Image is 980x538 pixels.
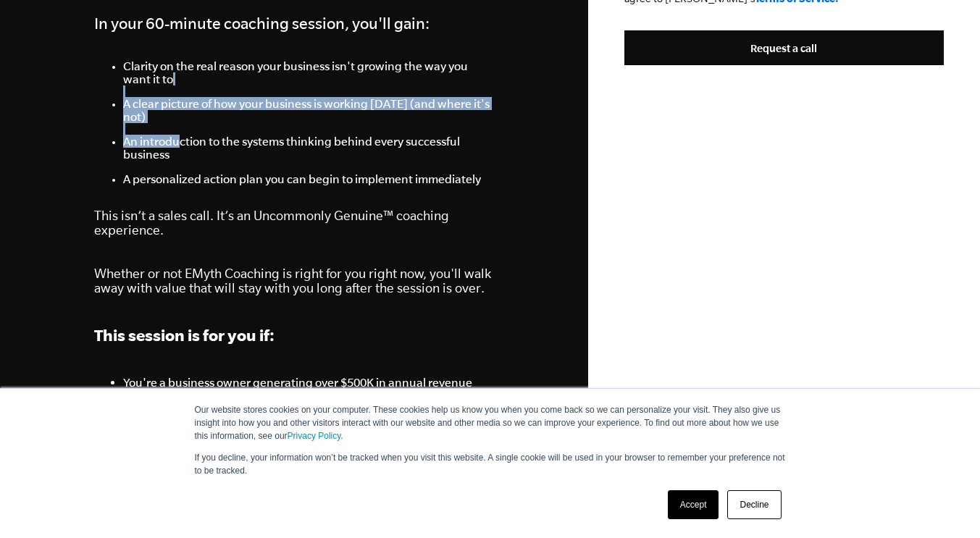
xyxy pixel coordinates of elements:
p: Whether or not EMyth Coaching is right for you right now, you'll walk away with value that will s... [94,266,494,295]
a: Privacy Policy [288,431,341,441]
span: Clarity on the real reason your business isn't growing the way you want it to [123,59,468,85]
p: This isn’t a sales call. It’s an Uncommonly Genuine™ coaching experience. [94,209,494,238]
h4: In your 60-minute coaching session, you'll gain: [94,10,494,36]
li: You're a business owner generating over $500K in annual revenue [123,376,494,402]
a: Accept [668,490,719,519]
p: Our website stores cookies on your computer. These cookies help us know you when you come back so... [195,403,786,442]
input: Request a call [624,30,944,65]
span: A personalized action plan you can begin to implement immediately [123,172,481,185]
p: If you decline, your information won’t be tracked when you visit this website. A single cookie wi... [195,451,786,477]
a: Decline [727,490,781,519]
span: This session is for you if: [94,326,275,344]
span: An introduction to the systems thinking behind every successful business [123,135,460,161]
span: A clear picture of how your business is working [DATE] (and where it's not) [123,97,490,123]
